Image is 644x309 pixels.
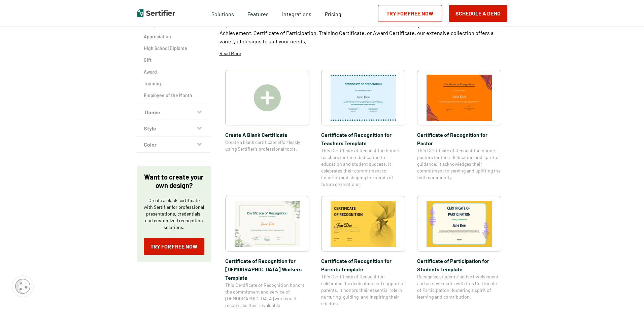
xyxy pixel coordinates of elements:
[225,130,309,139] span: Create A Blank Certificate
[219,50,241,57] p: Read More
[144,33,204,40] a: Appreciation
[325,9,341,17] a: Pricing
[331,75,396,121] img: Certificate of Recognition for Teachers Template
[321,273,405,307] span: This Certificate of Recognition celebrates the dedication and support of parents. It honors their...
[144,69,204,75] a: Award
[378,5,442,22] a: Try for Free Now
[417,130,501,147] span: Certificate of Recognition for Pastor
[144,197,204,231] p: Create a blank certificate with Sertifier for professional presentations, credentials, and custom...
[137,9,175,17] img: Sertifier | Digital Credentialing Platform
[282,11,311,17] span: Integrations
[427,201,492,247] img: Certificate of Participation for Students​ Template
[15,279,30,294] img: Cookie Popup Icon
[321,257,405,273] span: Certificate of Recognition for Parents Template
[144,92,204,99] a: Employee of the Month
[331,201,396,247] img: Certificate of Recognition for Parents Template
[427,75,492,121] img: Certificate of Recognition for Pastor
[144,57,204,64] a: Gift
[417,273,501,300] span: Recognize students’ active involvement and achievements with this Certificate of Participation, f...
[219,20,507,45] p: Explore a wide selection of customizable certificate templates at Sertifier. Whether you need a C...
[417,147,501,181] span: This Certificate of Recognition honors pastors for their dedication and spiritual guidance. It ac...
[137,104,211,120] button: Theme
[325,11,341,17] span: Pricing
[417,257,501,273] span: Certificate of Participation for Students​ Template
[137,120,211,137] button: Style
[321,130,405,147] span: Certificate of Recognition for Teachers Template
[449,5,507,22] button: Schedule a Demo
[321,70,405,188] a: Certificate of Recognition for Teachers TemplateCertificate of Recognition for Teachers TemplateT...
[211,9,234,17] span: Solutions
[610,277,644,309] iframe: Chat Widget
[417,70,501,188] a: Certificate of Recognition for PastorCertificate of Recognition for PastorThis Certificate of Rec...
[144,80,204,87] a: Training
[247,9,269,17] span: Features
[144,45,204,52] a: High School Diploma
[225,257,309,282] span: Certificate of Recognition for [DEMOGRAPHIC_DATA] Workers Template
[235,201,300,247] img: Certificate of Recognition for Church Workers Template
[282,9,311,17] a: Integrations
[321,147,405,188] span: This Certificate of Recognition honors teachers for their dedication to education and student suc...
[254,84,281,111] img: Create A Blank Certificate
[225,139,309,152] span: Create a blank certificate effortlessly using Sertifier’s professional tools.
[144,173,204,190] p: Want to create your own design?
[144,238,204,255] a: Try for Free Now
[137,137,211,153] button: Color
